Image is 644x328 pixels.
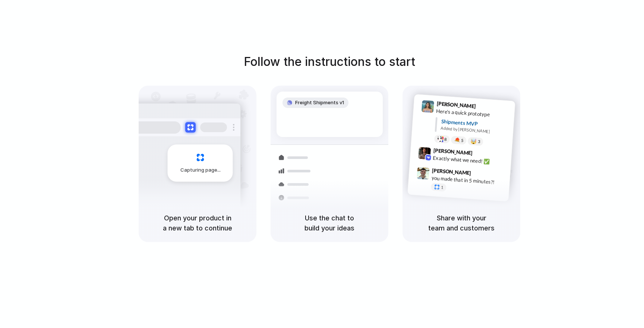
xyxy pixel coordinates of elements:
span: 9:47 AM [473,170,489,179]
div: Exactly what we need! ✅ [433,154,507,167]
span: 1 [441,185,443,190]
span: 9:41 AM [478,103,493,112]
h5: Open your product in a new tab to continue [148,213,247,233]
div: Added by [PERSON_NAME] [441,125,509,136]
div: Here's a quick prototype [436,107,511,120]
span: Freight Shipments v1 [295,99,344,106]
h1: Follow the instructions to start [244,53,415,71]
h5: Use the chat to build your ideas [280,213,379,233]
span: [PERSON_NAME] [433,146,473,157]
span: 5 [461,138,464,143]
span: Capturing page [180,166,222,174]
span: 3 [478,140,480,144]
span: 9:42 AM [475,150,490,159]
span: [PERSON_NAME] [432,166,471,177]
span: [PERSON_NAME] [436,99,476,110]
div: 🤯 [471,139,477,144]
div: Shipments MVP [441,118,510,130]
span: 8 [444,137,447,141]
div: you made that in 5 minutes?! [431,174,506,187]
h5: Share with your team and customers [411,213,511,233]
